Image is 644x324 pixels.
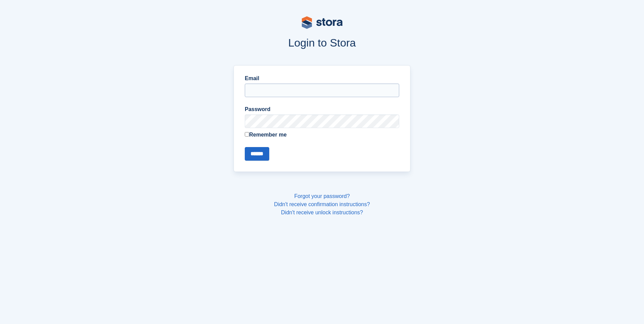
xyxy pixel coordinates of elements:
[245,74,399,83] label: Email
[104,37,540,49] h1: Login to Stora
[245,131,399,139] label: Remember me
[281,210,363,215] a: Didn't receive unlock instructions?
[294,193,350,199] a: Forgot your password?
[245,132,249,137] input: Remember me
[245,105,399,113] label: Password
[274,201,370,207] a: Didn't receive confirmation instructions?
[302,16,343,29] img: stora-logo-53a41332b3708ae10de48c4981b4e9114cc0af31d8433b30ea865607fb682f29.svg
